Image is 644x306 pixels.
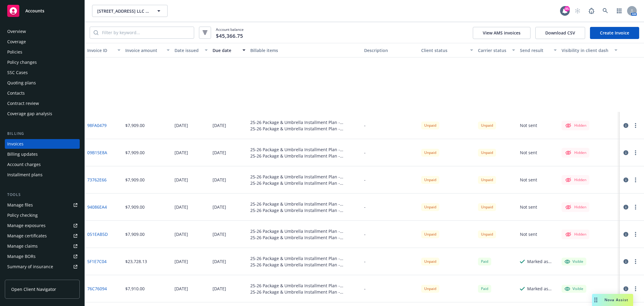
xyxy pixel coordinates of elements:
a: Create Invoice [590,27,639,39]
button: Download CSV [535,27,585,39]
div: Manage certificates [7,231,47,241]
div: Billable items [250,47,359,54]
div: Not sent [520,149,537,156]
div: Not sent [520,177,537,183]
button: [STREET_ADDRESS] LLC & [STREET_ADDRESS][PERSON_NAME] LLC (Previously School Apparel Inc) [92,5,168,17]
a: Installment plans [5,170,80,180]
div: Policy checking [7,210,38,220]
div: 25-26 Package & Umbrella Installment Plan - [GEOGRAPHIC_DATA] - Installment 4 [250,207,359,213]
a: Accounts [5,2,80,19]
div: 25-26 Package & Umbrella Installment Plan - [GEOGRAPHIC_DATA] - Installment 5 [250,180,359,186]
div: Visible [565,259,583,264]
a: Invoices [5,139,80,149]
a: 5F1E7C04 [87,258,107,265]
div: 25-26 Package & Umbrella Installment Plan - [GEOGRAPHIC_DATA] - Installment 7 [250,125,359,132]
div: $7,909.00 [125,122,145,129]
div: Billing [5,131,80,137]
div: 25-26 Package & Umbrella Installment Plan - [GEOGRAPHIC_DATA] - Installment 7 [250,119,359,125]
a: Manage files [5,200,80,210]
div: 25-26 Package & Umbrella Installment Plan - [GEOGRAPHIC_DATA] - Installment 1 [250,289,359,295]
div: Send result [520,47,550,54]
a: Contacts [5,88,80,98]
div: 25-26 Package & Umbrella Installment Plan - [GEOGRAPHIC_DATA] - Installment 4 [250,201,359,207]
div: - [364,258,366,265]
div: Unpaid [478,149,496,156]
div: Policy changes [7,57,37,67]
div: Hidden [565,122,586,129]
div: Manage files [7,200,33,210]
input: Filter by keyword... [98,27,194,38]
div: $7,910.00 [125,285,145,292]
a: Coverage [5,37,80,47]
a: SSC Cases [5,68,80,77]
span: Open Client Navigator [11,286,56,292]
div: Contract review [7,99,39,108]
div: Manage BORs [7,252,36,261]
div: Hidden [565,203,586,211]
div: Drag to move [592,294,600,306]
div: Hidden [565,149,586,156]
div: [DATE] [213,149,226,156]
div: Marked as sent [527,258,557,265]
div: - [364,122,366,129]
div: Unpaid [478,230,496,238]
div: Coverage gap analysis [7,109,52,119]
button: Visibility in client dash [559,43,620,57]
a: Policy changes [5,57,80,67]
a: Summary of insurance [5,262,80,272]
div: Unpaid [421,203,439,211]
button: Billable items [248,43,362,57]
div: $7,909.00 [125,204,145,210]
a: 94086EA4 [87,204,107,210]
button: Invoice amount [123,43,172,57]
div: - [364,285,366,292]
div: Coverage [7,37,26,47]
a: Policies [5,47,80,57]
a: 051EAB5D [87,231,108,237]
a: Billing updates [5,149,80,159]
div: Unpaid [421,176,439,184]
div: 25-26 Package & Umbrella Installment Plan - [GEOGRAPHIC_DATA] - Installment 6 [250,153,359,159]
a: Quoting plans [5,78,80,88]
div: Description [364,47,416,54]
div: Overview [7,27,26,36]
div: [DATE] [175,122,188,129]
a: Manage exposures [5,221,80,230]
div: [DATE] [213,204,226,210]
div: Not sent [520,122,537,129]
span: Accounts [25,8,44,13]
span: Paid [478,285,491,292]
div: [DATE] [175,285,188,292]
div: - [364,177,366,183]
div: - [364,231,366,237]
div: 25-26 Package & Umbrella Installment Plan - [GEOGRAPHIC_DATA] - Installment 3 [250,234,359,241]
div: Paid [478,258,491,265]
div: Not sent [520,204,537,210]
div: Billing updates [7,149,38,159]
a: Start snowing [572,5,584,17]
div: [DATE] [175,177,188,183]
div: Unpaid [421,230,439,238]
a: 09B15E8A [87,149,107,156]
a: Overview [5,27,80,36]
button: Date issued [172,43,210,57]
div: [DATE] [213,177,226,183]
div: Contacts [7,88,25,98]
div: - [364,149,366,156]
div: Due date [213,47,239,54]
a: Policy checking [5,210,80,220]
a: 98FA0479 [87,122,107,129]
div: Account charges [7,160,41,169]
button: Due date [210,43,248,57]
div: [DATE] [213,285,226,292]
div: [DATE] [175,149,188,156]
button: Invoice ID [85,43,123,57]
div: Hidden [565,231,586,238]
div: 25-26 Package & Umbrella Installment Plan - [GEOGRAPHIC_DATA] - Installment 1 [250,282,359,289]
span: Account balance [216,27,244,38]
div: $23,728.13 [125,258,147,265]
div: Installment plans [7,170,43,180]
div: Invoice amount [125,47,163,54]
